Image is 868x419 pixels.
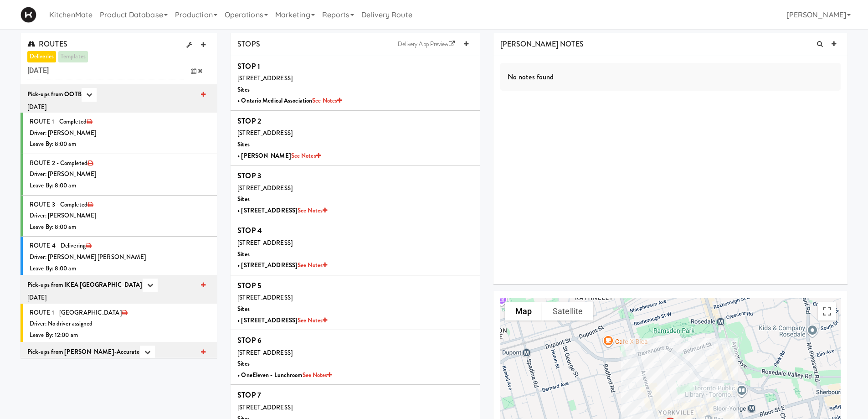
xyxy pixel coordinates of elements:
[21,196,217,237] li: ROUTE 3 - CompletedDriver: [PERSON_NAME]Leave By: 8:00 am
[30,117,87,126] span: ROUTE 1 - Completed
[298,261,327,269] a: See Notes
[237,280,261,291] b: STOP 5
[237,402,473,414] div: [STREET_ADDRESS]
[291,151,321,160] a: See Notes
[30,128,210,139] div: Driver: [PERSON_NAME]
[237,261,327,269] b: • [STREET_ADDRESS]
[237,250,250,259] b: Sites
[27,39,67,49] span: ROUTES
[27,347,140,356] b: Pick-ups from [PERSON_NAME]-Accurate
[237,73,473,84] div: [STREET_ADDRESS]
[312,96,342,105] a: See Notes
[237,128,473,139] div: [STREET_ADDRESS]
[237,171,261,181] b: STOP 3
[542,302,593,321] button: Show satellite imagery
[30,330,210,341] div: Leave By: 12:00 am
[237,183,473,194] div: [STREET_ADDRESS]
[21,304,217,345] li: ROUTE 1 - [GEOGRAPHIC_DATA]Driver: No driver assignedLeave By: 12:00 am
[21,7,36,23] img: Micromart
[237,305,250,313] b: Sites
[237,61,260,72] b: STOP 1
[30,159,87,167] span: ROUTE 2 - Completed
[237,140,250,149] b: Sites
[237,292,473,304] div: [STREET_ADDRESS]
[500,63,841,91] div: No notes found
[30,252,210,263] div: Driver: [PERSON_NAME] [PERSON_NAME]
[58,51,88,62] a: templates
[30,200,87,209] span: ROUTE 3 - Completed
[231,330,480,385] li: STOP 6[STREET_ADDRESS]Sites• OneEleven - LunchroomSee Notes
[21,237,217,278] li: ROUTE 4 - DeliveringDriver: [PERSON_NAME] [PERSON_NAME]Leave By: 8:00 am
[237,371,332,379] b: • OneEleven - Lunchroom
[27,292,210,304] div: [DATE]
[237,85,250,94] b: Sites
[500,39,584,49] span: [PERSON_NAME] NOTES
[27,89,82,98] b: Pick-ups from OOTB
[237,206,327,215] b: • [STREET_ADDRESS]
[27,280,143,289] b: Pick-ups from IKEA [GEOGRAPHIC_DATA]
[30,222,210,233] div: Leave By: 8:00 am
[231,220,480,275] li: STOP 4[STREET_ADDRESS]Sites• [STREET_ADDRESS]See Notes
[30,241,86,250] span: ROUTE 4 - Delivering
[303,371,332,379] a: See Notes
[21,113,217,154] li: ROUTE 1 - CompletedDriver: [PERSON_NAME]Leave By: 8:00 am
[30,139,210,150] div: Leave By: 8:00 am
[818,302,836,321] button: Toggle fullscreen view
[298,316,327,325] a: See Notes
[30,308,122,317] span: ROUTE 1 - [GEOGRAPHIC_DATA]
[27,51,56,62] a: deliveries
[237,39,260,49] span: STOPS
[30,169,210,180] div: Driver: [PERSON_NAME]
[237,316,327,325] b: • [STREET_ADDRESS]
[30,180,210,191] div: Leave By: 8:00 am
[237,359,250,368] b: Sites
[237,151,321,160] b: • [PERSON_NAME]
[237,195,250,203] b: Sites
[237,96,342,105] b: • Ontario Medical Association
[237,225,262,236] b: STOP 4
[237,335,262,346] b: STOP 6
[298,206,327,215] a: See Notes
[27,102,210,113] div: [DATE]
[231,275,480,330] li: STOP 5[STREET_ADDRESS]Sites• [STREET_ADDRESS]See Notes
[231,56,480,111] li: STOP 1[STREET_ADDRESS]Sites• Ontario Medical AssociationSee Notes
[237,390,261,400] b: STOP 7
[231,166,480,220] li: STOP 3[STREET_ADDRESS]Sites• [STREET_ADDRESS]See Notes
[237,347,473,359] div: [STREET_ADDRESS]
[21,154,217,196] li: ROUTE 2 - CompletedDriver: [PERSON_NAME]Leave By: 8:00 am
[237,238,473,249] div: [STREET_ADDRESS]
[30,210,210,222] div: Driver: [PERSON_NAME]
[30,263,210,274] div: Leave By: 8:00 am
[393,37,459,51] a: Delivery App Preview
[30,318,210,330] div: Driver: No driver assigned
[231,111,480,166] li: STOP 2[STREET_ADDRESS]Sites• [PERSON_NAME]See Notes
[505,302,542,321] button: Show street map
[237,116,261,126] b: STOP 2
